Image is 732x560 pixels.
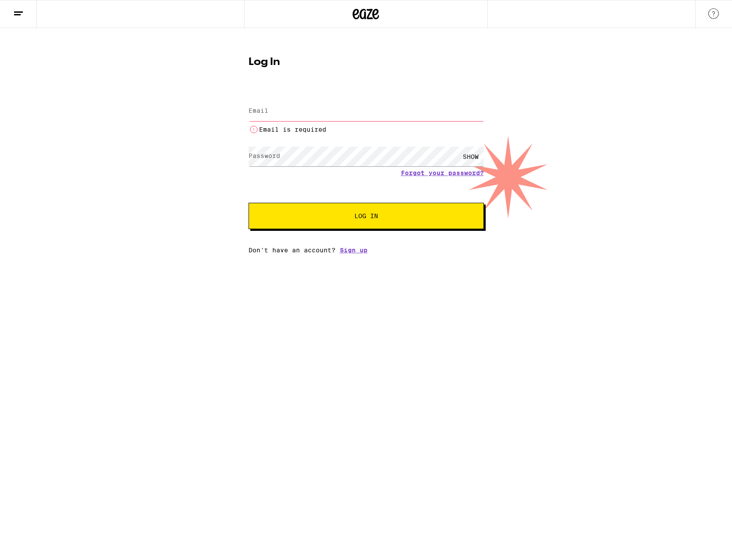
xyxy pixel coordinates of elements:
[249,57,484,68] h1: Log In
[401,169,484,176] a: Forgot your password?
[249,101,484,121] input: Email
[249,124,484,135] li: Email is required
[249,247,484,254] div: Don't have an account?
[249,107,268,114] label: Email
[354,213,378,219] span: Log In
[340,247,368,254] a: Sign up
[5,6,63,13] span: Hi. Need any help?
[458,147,484,166] div: SHOW
[249,203,484,229] button: Log In
[249,152,280,159] label: Password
